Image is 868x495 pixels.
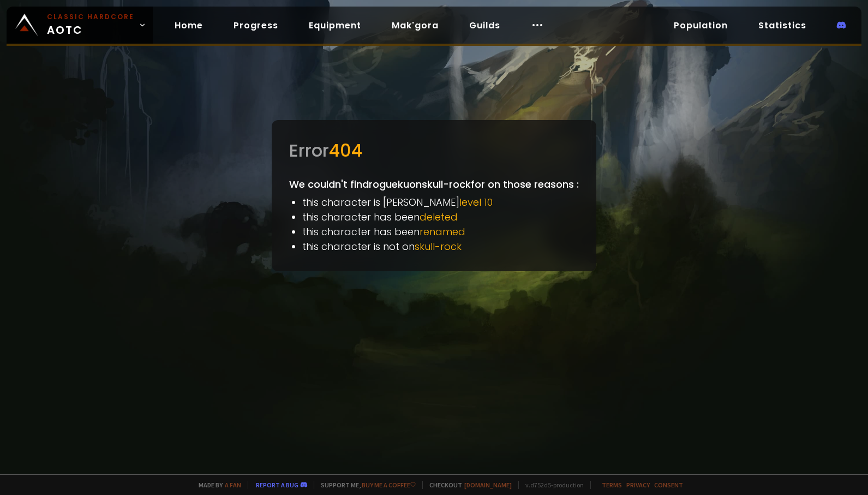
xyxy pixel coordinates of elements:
li: this character is [PERSON_NAME] [302,195,579,210]
a: Progress [225,14,287,37]
a: [DOMAIN_NAME] [464,481,512,489]
span: 404 [329,138,362,163]
a: Statistics [750,14,815,37]
span: level 10 [459,195,493,209]
a: a fan [225,481,241,489]
a: Home [166,14,212,37]
a: Buy me a coffee [362,481,416,489]
a: Privacy [626,481,650,489]
a: Population [665,14,737,37]
a: Consent [654,481,683,489]
span: v. d752d5 - production [518,481,584,489]
li: this character has been [302,224,579,239]
span: renamed [420,225,465,238]
a: Guilds [460,14,509,37]
a: Classic HardcoreAOTC [7,7,153,44]
span: deleted [420,210,458,224]
div: We couldn't find rogueku on skull-rock for on those reasons : [272,120,596,271]
span: Support me, [314,481,416,489]
small: Classic Hardcore [47,12,134,22]
span: skull-rock [415,240,462,253]
a: Terms [602,481,622,489]
a: Equipment [300,14,370,37]
span: Made by [192,481,241,489]
span: AOTC [47,12,134,38]
li: this character is not on [302,239,579,254]
a: Mak'gora [383,14,447,37]
a: Report a bug [256,481,298,489]
span: Checkout [422,481,512,489]
li: this character has been [302,210,579,224]
div: Error [289,138,579,164]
